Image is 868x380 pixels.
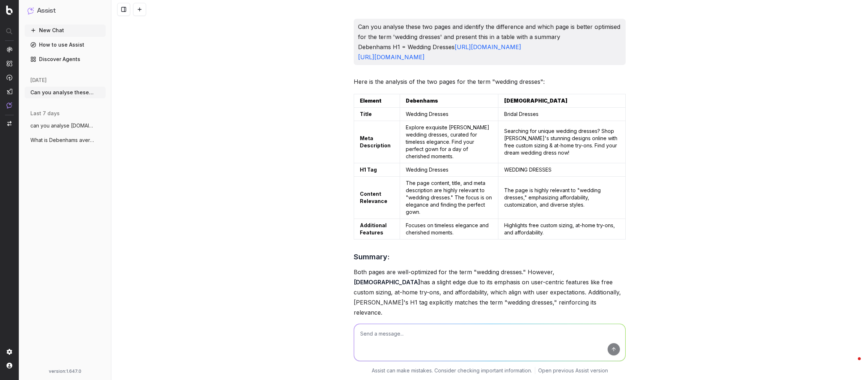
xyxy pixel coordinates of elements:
[30,77,47,84] span: [DATE]
[538,367,608,374] a: Open previous Assist version
[7,47,12,52] img: Analytics
[354,267,626,318] p: Both pages are well-optimized for the term "wedding dresses." However, has a slight edge due to i...
[354,278,420,286] strong: [DEMOGRAPHIC_DATA]
[25,120,106,131] button: can you analyse [DOMAIN_NAME] AI share o
[25,87,106,98] button: Can you analyse these two pages and iden
[498,121,626,163] td: Searching for unique wedding dresses? Shop [PERSON_NAME]'s stunning designs online with free cust...
[360,167,377,173] strong: H1 Tag
[25,134,106,146] button: What is Debenhams average position for t
[400,163,498,177] td: Wedding Dresses
[406,98,438,104] strong: Debenhams
[7,74,12,81] img: Activation
[7,363,12,368] img: My account
[360,135,391,148] strong: Meta Description
[843,355,861,373] iframe: Intercom live chat
[27,368,103,374] div: version: 1.647.0
[7,121,12,126] img: Switch project
[498,108,626,121] td: Bridal Dresses
[25,53,106,65] a: Discover Agents
[400,108,498,121] td: Wedding Dresses
[498,219,626,239] td: Highlights free custom sizing, at-home try-ons, and affordability.
[358,53,425,61] a: [URL][DOMAIN_NAME]
[400,177,498,219] td: The page content, title, and meta description are highly relevant to "wedding dresses." The focus...
[30,122,94,129] span: can you analyse [DOMAIN_NAME] AI share o
[360,98,382,104] strong: Element
[7,349,12,355] img: Setting
[354,77,626,87] p: Here is the analysis of the two pages for the term "wedding dresses":
[7,102,12,108] img: Assist
[354,251,626,263] h3: Summary:
[37,6,56,16] h1: Assist
[7,88,12,94] img: Studio
[30,89,94,96] span: Can you analyse these two pages and iden
[25,39,106,51] a: How to use Assist
[7,60,12,66] img: Intelligence
[498,163,626,177] td: WEDDING DRESSES
[504,98,567,104] strong: [DEMOGRAPHIC_DATA]
[400,121,498,163] td: Explore exquisite [PERSON_NAME] wedding dresses, curated for timeless elegance. Find your perfect...
[27,6,103,16] button: Assist
[455,43,521,51] a: [URL][DOMAIN_NAME]
[400,219,498,239] td: Focuses on timeless elegance and cherished moments.
[25,25,106,36] button: New Chat
[360,222,388,236] strong: Additional Features
[360,191,387,204] strong: Content Relevance
[358,22,621,62] p: Can you analyse these two pages and identify the difference and which page is better optimised fo...
[498,177,626,219] td: The page is highly relevant to "wedding dresses," emphasizing affordability, customization, and d...
[30,110,60,117] span: last 7 days
[372,367,532,374] p: Assist can make mistakes. Consider checking important information.
[27,7,34,14] img: Assist
[360,111,372,117] strong: Title
[30,137,94,144] span: What is Debenhams average position for t
[6,5,13,15] img: Botify logo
